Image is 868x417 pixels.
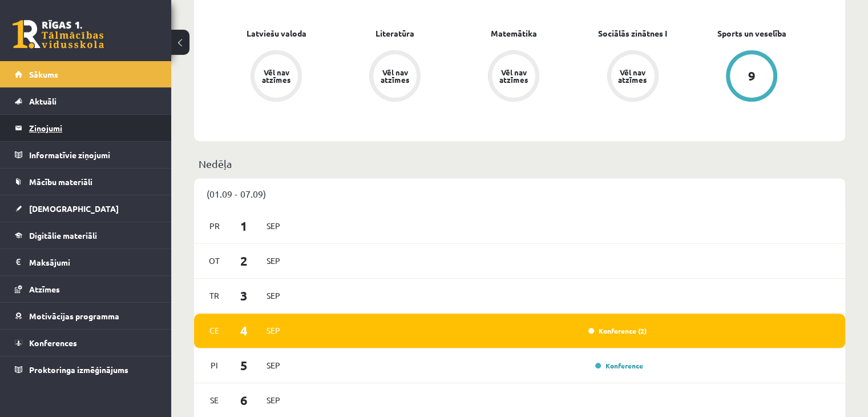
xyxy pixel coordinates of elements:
span: Ot [203,252,227,270]
a: Maksājumi [15,249,157,275]
a: Digitālie materiāli [15,222,157,248]
span: Ce [203,322,227,339]
span: Sep [261,252,285,270]
a: Vēl nav atzīmes [336,50,454,104]
a: Proktoringa izmēģinājums [15,356,157,383]
div: Vēl nav atzīmes [379,69,411,83]
a: 9 [692,50,811,104]
a: Konferences [15,330,157,356]
span: Se [203,391,227,409]
div: 9 [748,70,755,82]
span: Pr [203,217,227,235]
span: 3 [227,286,262,305]
a: Atzīmes [15,276,157,302]
span: Mācību materiāli [29,177,92,187]
a: Literatūra [376,27,414,39]
span: Sep [261,217,285,235]
a: Sociālās zinātnes I [598,27,667,39]
a: Informatīvie ziņojumi [15,142,157,168]
p: Nedēļa [199,156,841,171]
div: Vēl nav atzīmes [498,69,530,83]
span: Konferences [29,338,77,348]
span: 6 [227,391,262,410]
a: Sākums [15,61,157,87]
div: Vēl nav atzīmes [617,69,649,83]
span: Sep [261,356,285,374]
div: Vēl nav atzīmes [260,69,292,83]
a: Ziņojumi [15,115,157,141]
span: Tr [203,287,227,304]
a: Matemātika [491,27,537,39]
span: Atzīmes [29,284,60,294]
legend: Informatīvie ziņojumi [29,142,157,168]
span: 5 [227,356,262,375]
a: Vēl nav atzīmes [454,50,573,104]
a: Aktuāli [15,88,157,114]
span: 1 [227,216,262,235]
a: Latviešu valoda [247,27,306,39]
a: Konference (2) [588,326,647,335]
span: Proktoringa izmēģinājums [29,364,128,375]
a: Rīgas 1. Tālmācības vidusskola [13,20,104,49]
span: Motivācijas programma [29,311,119,321]
span: Digitālie materiāli [29,230,97,240]
a: Vēl nav atzīmes [217,50,336,104]
span: 4 [227,321,262,340]
legend: Ziņojumi [29,115,157,141]
div: (01.09 - 07.09) [194,178,845,209]
span: Aktuāli [29,96,56,106]
a: [DEMOGRAPHIC_DATA] [15,195,157,222]
span: Sākums [29,69,58,79]
legend: Maksājumi [29,249,157,275]
span: Sep [261,287,285,304]
a: Mācību materiāli [15,169,157,195]
span: Sep [261,322,285,339]
a: Konference [595,361,643,370]
span: Pi [203,356,227,374]
a: Sports un veselība [717,27,786,39]
a: Motivācijas programma [15,303,157,329]
span: 2 [227,251,262,270]
span: [DEMOGRAPHIC_DATA] [29,203,119,214]
span: Sep [261,391,285,409]
a: Vēl nav atzīmes [574,50,692,104]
